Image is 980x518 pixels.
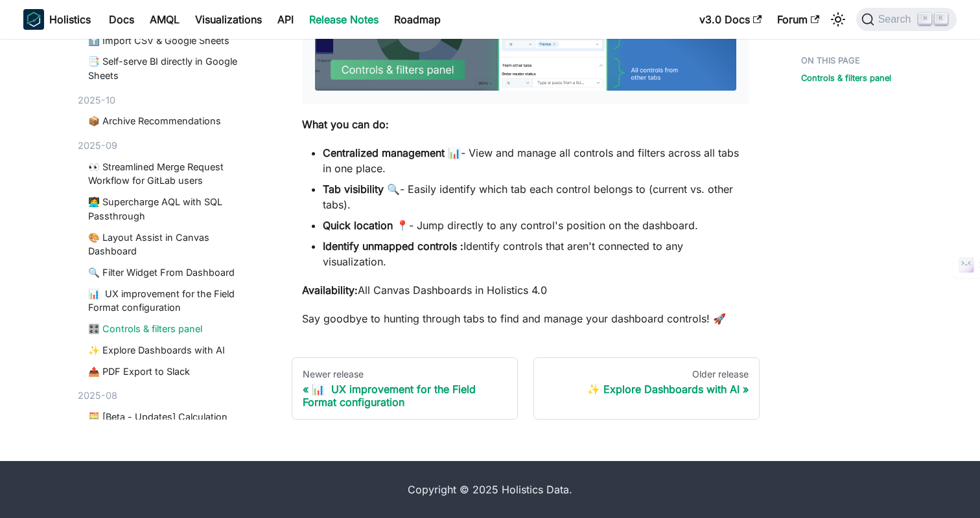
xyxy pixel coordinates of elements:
[386,9,449,30] a: Roadmap
[323,218,749,233] li: - Jump directly to any control's position on the dashboard.
[187,9,270,30] a: Visualizations
[323,181,749,212] li: - Easily identify which tab each control belongs to (current vs. other tabs).
[874,14,919,25] span: Search
[302,311,749,326] p: Say goodbye to hunting through tabs to find and manage your dashboard controls! 🚀
[88,114,255,128] a: 📦 Archive Recommendations
[78,482,902,497] div: Copyright © 2025 Holistics Data.
[769,9,827,30] a: Forum
[828,9,848,30] button: Switch between dark and light mode (currently light mode)
[301,9,386,30] a: Release Notes
[88,287,255,315] a: 📊 UX improvement for the Field Format configuration
[303,383,507,409] div: 📊 UX improvement for the Field Format configuration
[692,9,769,30] a: v3.0 Docs
[856,8,957,31] button: Search (Command+K)
[935,13,948,25] kbd: K
[88,365,255,379] a: 📤 PDF Export to Slack
[801,73,891,83] strong: Controls & filters panel
[544,368,749,380] div: Older release
[78,388,261,403] div: 2025-08
[323,219,409,232] strong: Quick location 📍
[88,410,255,452] a: 🧮 [Beta - Updates] Calculation Builder: new claculations, more utilities
[88,265,255,280] a: 🔍 Filter Widget From Dashboard
[303,368,507,380] div: Newer release
[88,322,255,336] a: 🎛️ Controls & filters panel
[918,13,931,25] kbd: ⌘
[323,146,461,159] strong: Centralized management 📊
[292,357,760,420] nav: Changelog item navigation
[101,9,142,30] a: Docs
[323,145,749,176] li: - View and manage all controls and filters across all tabs in one place.
[544,383,749,396] div: ✨ Explore Dashboards with AI
[23,9,91,30] a: HolisticsHolistics
[533,357,760,420] a: Older release✨ Explore Dashboards with AI
[302,282,749,298] p: All Canvas Dashboards in Holistics 4.0
[323,240,463,253] strong: Identify unmapped controls :
[23,9,44,30] img: Holistics
[88,54,255,82] a: 📑 Self-serve BI directly in Google Sheets
[88,195,255,223] a: 🧑‍💻 Supercharge AQL with SQL Passthrough
[270,9,301,30] a: API
[78,93,261,107] div: 2025-10
[78,139,261,153] div: 2025-09
[142,9,187,30] a: AMQL
[88,231,255,258] a: 🎨 Layout Assist in Canvas Dashboard
[323,183,400,196] strong: Tab visibility 🔍
[292,357,518,420] a: Newer release📊 UX improvement for the Field Format configuration
[49,12,91,27] b: Holistics
[88,34,255,48] a: ⬆️ Import CSV & Google Sheets
[323,238,749,269] li: Identify controls that aren't connected to any visualization.
[801,72,891,84] a: Controls & filters panel
[302,118,389,131] strong: What you can do:
[88,160,255,188] a: 👀 Streamlined Merge Request Workflow for GitLab users
[88,343,255,357] a: ✨ Explore Dashboards with AI
[302,284,358,297] strong: Availability:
